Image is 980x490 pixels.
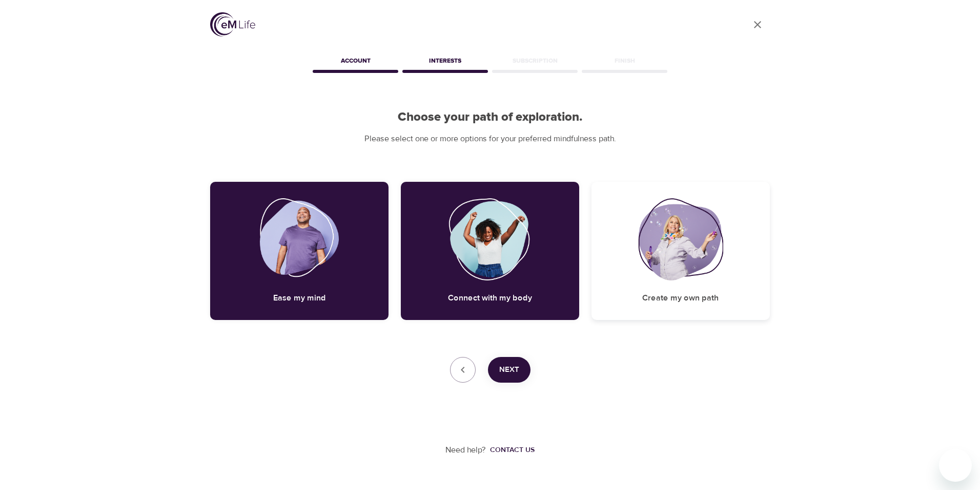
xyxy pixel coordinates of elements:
img: logo [210,12,255,36]
h5: Connect with my body [448,293,532,304]
p: Please select one or more options for your preferred mindfulness path. [210,133,770,145]
div: Ease my mindEase my mind [210,182,389,320]
a: Contact us [486,445,535,455]
div: Contact us [490,445,535,455]
h2: Choose your path of exploration. [210,110,770,125]
img: Create my own path [638,198,723,280]
div: Connect with my bodyConnect with my body [401,182,579,320]
p: Need help? [445,444,486,456]
button: Next [488,357,530,383]
img: Ease my mind [260,198,339,280]
h5: Ease my mind [273,293,326,304]
a: close [745,12,770,37]
iframe: Button to launch messaging window [939,449,972,482]
img: Connect with my body [448,198,532,280]
div: Create my own pathCreate my own path [591,182,770,320]
span: Next [499,363,519,376]
h5: Create my own path [642,293,719,304]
